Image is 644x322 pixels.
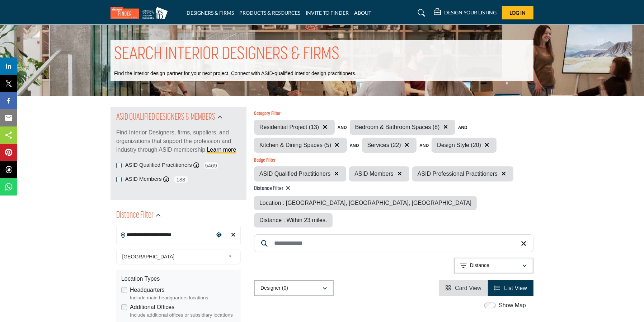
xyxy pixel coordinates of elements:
a: PRODUCTS & RESOURCES [239,10,300,16]
input: ASID Qualified Practitioners checkbox [116,163,122,168]
li: List View [488,280,533,296]
a: DESIGNERS & FIRMS [187,10,234,16]
label: Show Map [499,301,526,310]
li: Card View [439,280,488,296]
span: Kitchen & Dining Spaces (5) [259,142,331,148]
label: Headquarters [130,286,165,294]
b: AND [338,125,347,130]
b: AND [350,143,359,148]
div: DESIGN YOUR LISTING [434,9,497,17]
input: Search Keyword [254,234,533,252]
label: Additional Offices [130,303,174,312]
b: AND [458,125,467,130]
div: Clear search location [228,227,239,243]
a: INVITE TO FINDER [306,10,349,16]
a: View List [494,285,527,291]
span: Design Style (20) [437,142,481,148]
div: Include additional offices or subsidiary locations [130,312,236,319]
p: Distance [470,262,489,269]
span: ASID Qualified Practitioners [259,170,330,178]
span: [GEOGRAPHIC_DATA] [122,252,226,261]
div: Location Types [121,275,236,283]
a: View Card [445,285,481,291]
h2: ASID QUALIFIED DESIGNERS & MEMBERS [116,111,215,124]
input: ASID Members checkbox [116,177,122,182]
a: Search [411,7,430,19]
span: Services (22) [367,142,401,148]
span: Residential Project (13) [259,124,319,130]
label: ASID Members [125,175,162,183]
span: Location : [GEOGRAPHIC_DATA], [GEOGRAPHIC_DATA], [GEOGRAPHIC_DATA] [259,200,471,206]
a: Learn more [207,147,236,153]
span: ASID Members [354,170,393,178]
button: Designer (0) [254,280,334,296]
a: ABOUT [354,10,371,16]
span: ASID Professional Practitioners [418,170,498,178]
div: Choose your current location [213,227,224,243]
span: Distance : Within 23 miles. [259,217,327,223]
p: Designer (0) [260,285,288,292]
button: Log In [502,6,533,19]
img: Site Logo [111,7,171,19]
b: AND [419,143,429,148]
input: Search Location [117,228,213,242]
button: Distance [454,258,533,273]
span: 188 [173,175,189,184]
span: Bedroom & Bathroom Spaces (8) [355,124,440,130]
span: List View [504,285,527,291]
h1: SEARCH INTERIOR DESIGNERS & FIRMS [114,43,339,66]
h6: Category Filter [254,111,533,117]
div: Include main headquarters locations [130,294,236,302]
h6: Badge Filter [254,158,513,164]
h5: DESIGN YOUR LISTING [444,9,497,16]
p: Find Interior Designers, firms, suppliers, and organizations that support the profession and indu... [116,128,241,154]
span: Log In [510,10,526,16]
label: ASID Qualified Practitioners [125,161,192,169]
h2: Distance Filter [116,209,154,222]
p: Find the interior design partner for your next project. Connect with ASID-qualified interior desi... [114,70,356,77]
span: 5469 [203,161,219,170]
span: Card View [455,285,481,291]
h4: Distance Filter [254,185,533,192]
